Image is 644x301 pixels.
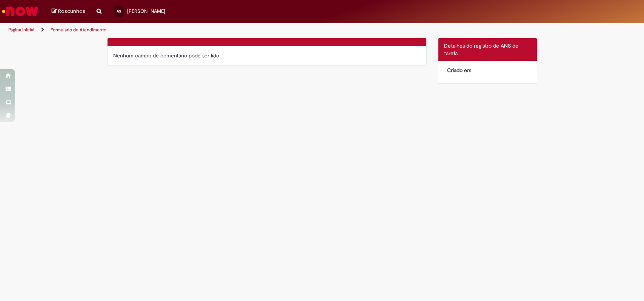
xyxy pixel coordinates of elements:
div: Nenhum campo de comentário pode ser lido [113,52,421,59]
a: Formulário de Atendimento [51,27,106,33]
dt: Criado em [441,66,488,74]
img: ServiceNow [1,4,40,19]
span: AS [117,9,121,14]
span: Rascunhos [58,8,85,15]
span: [PERSON_NAME] [127,8,165,14]
ul: Trilhas de página [6,23,424,37]
a: Página inicial [8,27,34,33]
a: Rascunhos [52,8,85,15]
span: Detalhes do registro de ANS de tarefa [444,42,518,57]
